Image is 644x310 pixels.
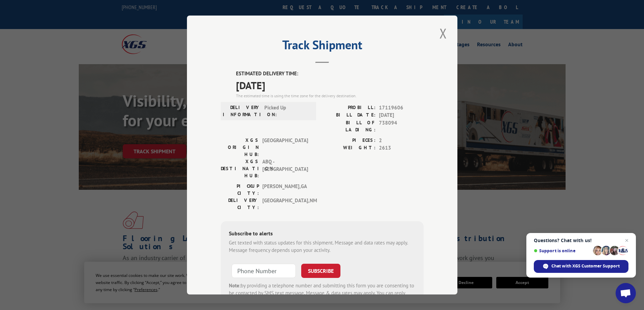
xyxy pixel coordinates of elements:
span: 2 [379,136,424,144]
strong: Note: [229,282,241,288]
label: XGS DESTINATION HUB: [221,158,259,179]
a: Open chat [616,283,636,303]
label: PICKUP CITY: [221,182,259,197]
label: XGS ORIGIN HUB: [221,136,259,158]
span: 17119606 [379,104,424,111]
span: [GEOGRAPHIC_DATA] , NM [262,197,308,211]
label: BILL DATE: [322,111,376,119]
span: [GEOGRAPHIC_DATA] [262,136,308,158]
div: The estimated time is using the time zone for the delivery destination. [236,93,424,99]
label: DELIVERY CITY: [221,197,259,211]
span: Questions? Chat with us! [534,238,628,243]
span: ABQ - [GEOGRAPHIC_DATA] [262,158,308,179]
input: Phone Number [232,263,296,278]
div: Subscribe to alerts [229,229,415,239]
span: [DATE] [236,77,424,93]
span: 738094 [379,119,424,133]
span: Chat with XGS Customer Support [551,263,620,269]
button: Close modal [437,24,449,43]
h2: Track Shipment [221,40,424,53]
label: PIECES: [322,136,376,144]
label: PROBILL: [322,104,376,111]
span: Support is online [534,248,591,253]
span: 2613 [379,144,424,152]
span: Chat with XGS Customer Support [534,260,628,273]
label: ESTIMATED DELIVERY TIME: [236,70,424,78]
span: Picked Up [264,104,310,118]
button: SUBSCRIBE [301,263,340,278]
span: [PERSON_NAME] , GA [262,182,308,197]
label: DELIVERY INFORMATION: [223,104,261,118]
div: Get texted with status updates for this shipment. Message and data rates may apply. Message frequ... [229,239,415,254]
label: BILL OF LADING: [322,119,376,133]
span: [DATE] [379,111,424,119]
div: by providing a telephone number and submitting this form you are consenting to be contacted by SM... [229,282,415,305]
label: WEIGHT: [322,144,376,152]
